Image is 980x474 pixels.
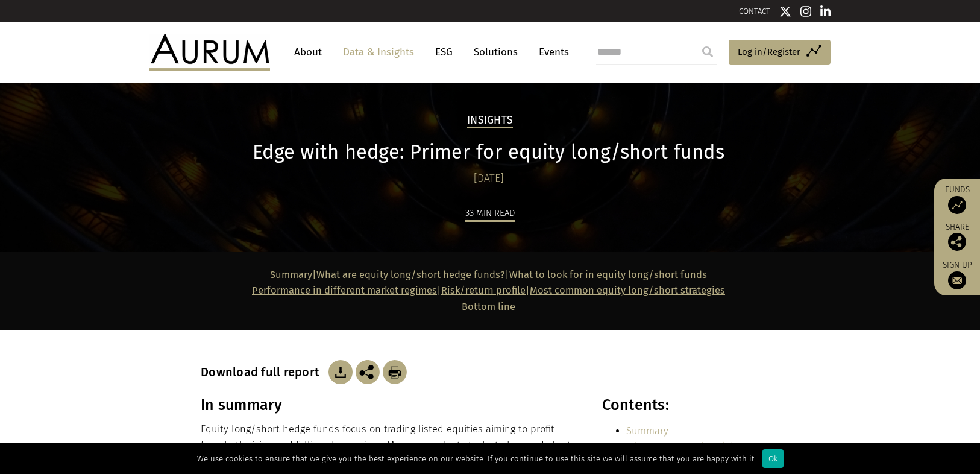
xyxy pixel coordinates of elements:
a: What are equity long/short hedge funds? [626,441,749,468]
h3: In summary [201,396,576,414]
img: Download Article [383,360,407,384]
h3: Contents: [602,396,776,414]
a: What to look for in equity long/short funds [509,269,707,280]
a: Performance in different market regimes [252,285,437,296]
a: What are equity long/short hedge funds? [316,269,505,280]
img: Share this post [948,233,966,251]
a: CONTACT [739,7,770,16]
img: Access Funds [948,196,966,214]
input: Submit [696,40,720,64]
img: Aurum [149,34,270,70]
img: Share this post [356,360,380,384]
h2: Insights [467,114,513,128]
a: Events [533,41,569,63]
img: Sign up to our newsletter [948,271,966,289]
img: Instagram icon [800,5,811,17]
h3: Download full report [201,365,325,379]
a: Bottom line [462,301,515,312]
div: [DATE] [201,170,776,187]
a: Data & Insights [337,41,420,63]
a: Risk/return profile [441,285,526,296]
a: ESG [429,41,459,63]
img: Download Article [328,360,353,384]
a: Sign up [940,260,974,289]
div: Share [940,223,974,251]
img: Twitter icon [779,5,791,17]
img: Linkedin icon [820,5,831,17]
strong: | | | | [252,269,725,312]
a: Solutions [468,41,524,63]
h1: Edge with hedge: Primer for equity long/short funds [201,141,776,164]
div: Ok [762,449,784,468]
div: 33 min read [465,206,515,222]
a: About [288,41,328,63]
a: Most common equity long/short strategies [530,285,725,296]
span: Log in/Register [738,45,800,59]
a: Summary [626,425,668,437]
a: Summary [270,269,312,280]
a: Log in/Register [729,40,831,65]
a: Funds [940,185,974,214]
